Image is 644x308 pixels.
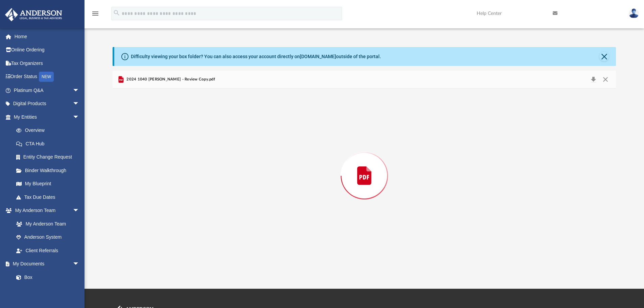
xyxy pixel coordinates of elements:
button: Download [587,75,599,84]
div: Difficulty viewing your box folder? You can also access your account directly on outside of the p... [131,53,381,60]
span: arrow_drop_down [73,257,86,271]
a: Box [9,270,83,284]
span: 2024 1040 [PERSON_NAME] - Review Copy.pdf [125,76,215,82]
a: My Blueprint [9,177,86,191]
span: arrow_drop_down [73,204,86,218]
img: User Pic [629,8,639,18]
a: My Anderson Team [9,217,83,231]
button: Close [599,75,612,84]
a: CTA Hub [9,137,90,150]
a: menu [91,13,99,18]
div: Preview [113,71,616,263]
a: Tax Organizers [5,56,90,70]
a: Platinum Q&Aarrow_drop_down [5,84,90,97]
a: My Entitiesarrow_drop_down [5,110,90,124]
a: Order StatusNEW [5,70,90,84]
i: menu [91,9,99,18]
a: Client Referrals [9,244,86,257]
span: arrow_drop_down [73,84,86,97]
a: My Anderson Teamarrow_drop_down [5,204,86,217]
a: Overview [9,124,90,137]
a: Digital Productsarrow_drop_down [5,97,90,111]
a: Tax Due Dates [9,190,90,204]
img: Anderson Advisors Platinum Portal [3,8,64,21]
a: Online Ordering [5,43,90,57]
a: My Documentsarrow_drop_down [5,257,86,271]
div: NEW [39,72,54,82]
a: Meeting Minutes [9,284,86,298]
a: Home [5,30,90,43]
span: arrow_drop_down [73,97,86,111]
i: search [113,9,120,17]
a: [DOMAIN_NAME] [300,54,336,59]
a: Anderson System [9,231,86,244]
button: Close [599,52,609,61]
a: Entity Change Request [9,150,90,164]
span: arrow_drop_down [73,110,86,124]
a: Binder Walkthrough [9,164,90,177]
